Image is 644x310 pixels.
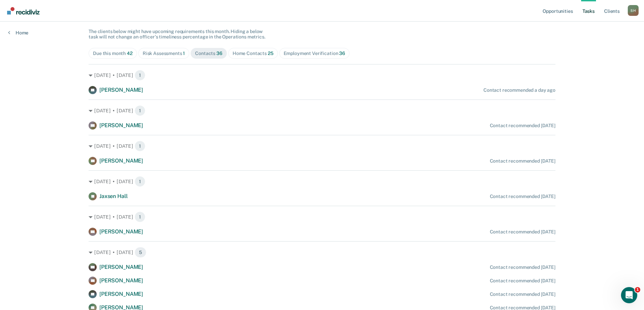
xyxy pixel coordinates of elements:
span: [PERSON_NAME] [99,87,143,93]
div: Due this month [93,51,133,56]
span: [PERSON_NAME] [99,122,143,129]
span: 1 [135,141,145,151]
div: Home Contacts [233,51,273,56]
div: [DATE] • [DATE] 1 [89,212,555,222]
span: 36 [339,51,345,56]
div: Risk Assessments [143,51,185,56]
div: Contact recommended [DATE] [490,194,555,199]
div: [DATE] • [DATE] 1 [89,70,555,81]
span: [PERSON_NAME] [99,291,143,297]
span: [PERSON_NAME] [99,277,143,284]
span: 1 [135,105,145,116]
div: Tasks [89,9,555,23]
span: 1 [135,176,145,187]
div: Contact recommended [DATE] [490,278,555,284]
div: [DATE] • [DATE] 1 [89,141,555,151]
span: 1 [635,287,640,292]
span: 25 [268,51,273,56]
span: [PERSON_NAME] [99,158,143,164]
span: 1 [135,70,145,81]
div: [DATE] • [DATE] 1 [89,105,555,116]
span: 1 [135,212,145,222]
span: The clients below might have upcoming requirements this month. Hiding a below task will not chang... [89,29,265,40]
div: Contact recommended [DATE] [490,158,555,164]
div: Contact recommended [DATE] [490,264,555,270]
span: 1 [183,51,185,56]
div: Employment Verification [284,51,345,56]
span: 5 [135,247,146,258]
div: Contact recommended [DATE] [490,123,555,129]
div: [DATE] • [DATE] 1 [89,176,555,187]
a: Home [8,30,28,36]
span: [PERSON_NAME] [99,264,143,270]
img: Recidiviz [7,7,40,15]
button: Profile dropdown button [628,5,639,16]
div: [DATE] • [DATE] 5 [89,247,555,258]
span: 42 [127,51,133,56]
div: Contact recommended [DATE] [490,229,555,235]
div: Contacts [195,51,222,56]
iframe: Intercom live chat [621,287,637,303]
span: 36 [216,51,222,56]
div: Contact recommended [DATE] [490,291,555,297]
div: S H [628,5,639,16]
span: Jaxsen Hall [99,193,127,199]
div: Contact recommended a day ago [483,87,555,93]
span: [PERSON_NAME] [99,228,143,235]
